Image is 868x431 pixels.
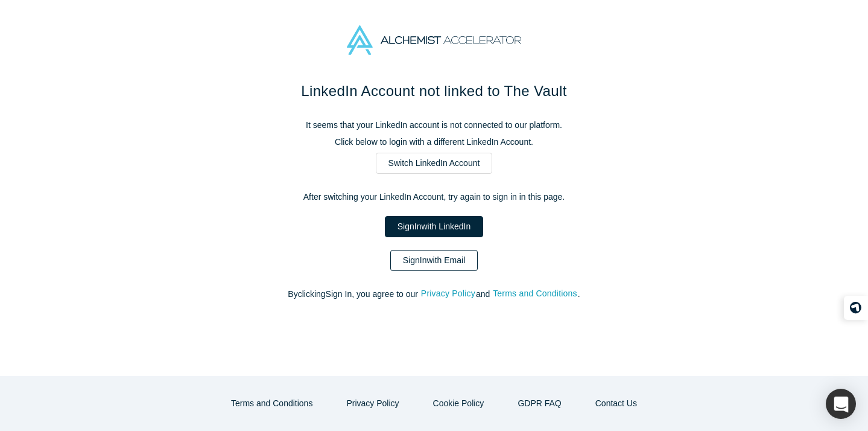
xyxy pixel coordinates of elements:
a: SignInwith LinkedIn [385,216,483,237]
p: Click below to login with a different LinkedIn Account. [181,136,688,148]
p: After switching your LinkedIn Account, try again to sign in in this page. [181,191,688,203]
button: Terms and Conditions [218,393,325,414]
p: It seems that your LinkedIn account is not connected to our platform. [181,119,688,132]
img: Alchemist Accelerator Logo [347,25,521,55]
button: Contact Us [583,393,650,414]
button: Cookie Policy [420,393,497,414]
a: SignInwith Email [390,250,478,271]
button: Privacy Policy [420,287,476,301]
a: Switch LinkedIn Account [376,153,493,174]
button: Terms and Conditions [492,287,578,301]
button: Privacy Policy [334,393,411,414]
a: GDPR FAQ [505,393,574,414]
p: By clicking Sign In , you agree to our and . [181,288,688,301]
h1: LinkedIn Account not linked to The Vault [181,80,688,102]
